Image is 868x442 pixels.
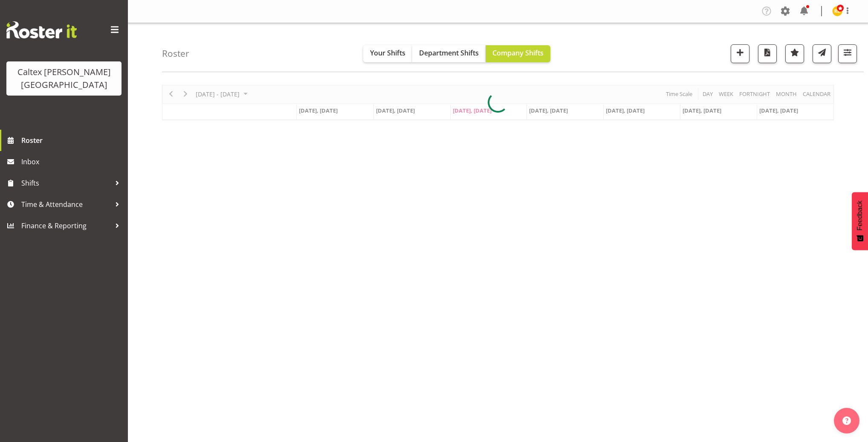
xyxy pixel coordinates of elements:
span: Company Shifts [492,48,544,58]
span: Finance & Reporting [21,219,111,232]
button: Send a list of all shifts for the selected filtered period to all rostered employees. [813,44,831,63]
span: Department Shifts [419,48,479,58]
span: Inbox [21,155,124,168]
span: Time & Attendance [21,198,111,211]
span: Feedback [856,201,864,230]
button: Download a PDF of the roster according to the set date range. [758,44,777,63]
h4: Roster [162,49,189,58]
div: Caltex [PERSON_NAME][GEOGRAPHIC_DATA] [15,66,113,91]
img: reece-lewis10949.jpg [832,6,842,16]
button: Highlight an important date within the roster. [785,44,804,63]
img: Rosterit website logo [6,21,77,38]
span: Your Shifts [370,48,405,58]
button: Department Shifts [412,45,486,62]
button: Add a new shift [731,44,749,63]
button: Filter Shifts [838,44,857,63]
button: Feedback - Show survey [852,192,868,250]
button: Your Shifts [363,45,412,62]
span: Shifts [21,177,111,189]
img: help-xxl-2.png [842,416,851,425]
button: Company Shifts [486,45,550,62]
span: Roster [21,134,124,147]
